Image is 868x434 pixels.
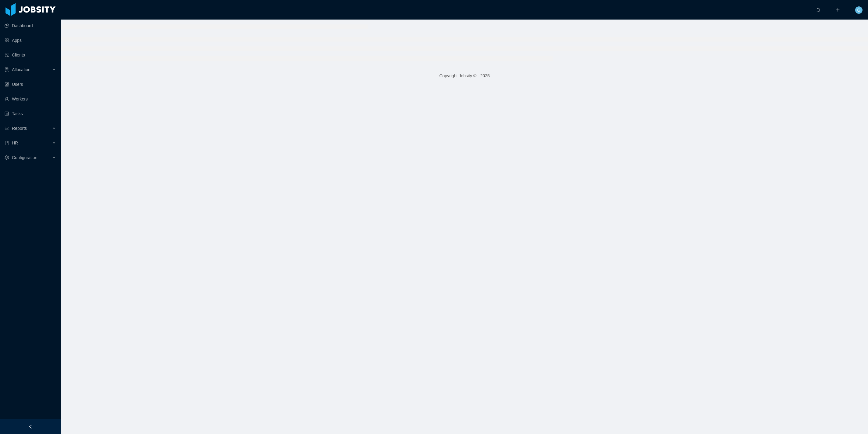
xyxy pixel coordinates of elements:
[5,20,56,32] a: icon: pie-chartDashboard
[5,78,56,90] a: icon: robotUsers
[816,8,820,12] i: icon: bell
[61,65,868,86] footer: Copyright Jobsity © - 2025
[836,8,840,12] i: icon: plus
[12,126,27,131] span: Reports
[5,141,9,145] i: icon: book
[820,5,826,11] sup: 0
[5,126,9,130] i: icon: line-chart
[12,155,37,160] span: Configuration
[12,67,31,72] span: Allocation
[12,140,18,145] span: HR
[5,93,56,105] a: icon: userWorkers
[857,6,861,14] span: G
[5,108,56,120] a: icon: profileTasks
[5,34,56,46] a: icon: appstoreApps
[5,49,56,61] a: icon: auditClients
[5,67,9,72] i: icon: solution
[5,155,9,160] i: icon: setting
